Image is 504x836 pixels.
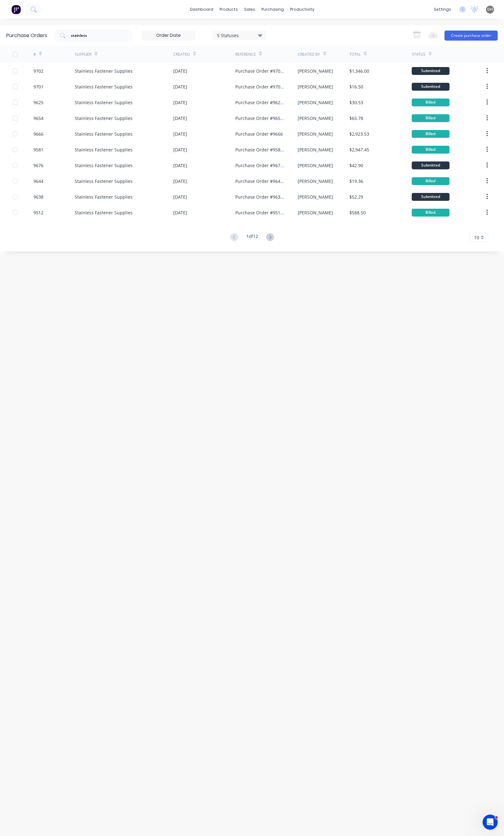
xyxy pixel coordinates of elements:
[33,162,43,169] div: 9676
[70,32,123,39] input: Search purchase orders...
[298,68,333,74] div: [PERSON_NAME]
[349,83,363,90] div: $16.50
[33,131,43,137] div: 9666
[33,115,43,121] div: 9654
[298,162,333,169] div: [PERSON_NAME]
[235,115,285,121] div: Purchase Order #9654 - Stainless Fastener Supplies
[142,31,195,40] input: Order Date
[75,146,133,153] div: Stainless Fastener Supplies
[349,99,363,106] div: $30.53
[298,115,333,121] div: [PERSON_NAME]
[6,32,47,39] div: Purchase Orders
[412,99,450,106] div: Billed
[349,162,363,169] div: $42.90
[235,178,285,184] div: Purchase Order #9644 - Stainless Fastener Supplies
[412,177,450,185] div: Billed
[235,209,285,216] div: Purchase Order #9512 - Stainless Fastener Supplies
[349,131,369,137] div: $2,923.53
[173,131,187,137] div: [DATE]
[173,68,187,74] div: [DATE]
[287,5,318,14] div: productivity
[33,146,43,153] div: 9581
[298,83,333,90] div: [PERSON_NAME]
[75,178,133,184] div: Stainless Fastener Supplies
[487,7,493,12] span: DH
[235,99,285,106] div: Purchase Order #9625 - Stainless Fastener Supplies
[75,209,133,216] div: Stainless Fastener Supplies
[412,130,450,138] div: Billed
[412,83,450,91] div: Submitted
[349,194,363,200] div: $52.29
[33,99,43,106] div: 9625
[33,52,36,57] div: #
[75,194,133,200] div: Stainless Fastener Supplies
[298,209,333,216] div: [PERSON_NAME]
[187,5,216,14] a: dashboard
[412,161,450,169] div: Submitted
[412,193,450,201] div: Submitted
[217,32,262,38] div: 5 Statuses
[173,99,187,106] div: [DATE]
[298,178,333,184] div: [PERSON_NAME]
[258,5,287,14] div: purchasing
[75,68,133,74] div: Stainless Fastener Supplies
[431,5,454,14] div: settings
[75,83,133,90] div: Stainless Fastener Supplies
[298,99,333,106] div: [PERSON_NAME]
[75,131,133,137] div: Stainless Fastener Supplies
[173,194,187,200] div: [DATE]
[483,815,498,830] iframe: Intercom live chat
[241,5,258,14] div: sales
[298,146,333,153] div: [PERSON_NAME]
[349,115,363,121] div: $65.78
[349,209,366,216] div: $588.50
[75,99,133,106] div: Stainless Fastener Supplies
[173,178,187,184] div: [DATE]
[33,68,43,74] div: 9702
[349,68,369,74] div: $1,346.00
[235,68,285,74] div: Purchase Order #9702 - Stainless Fastener Supplies
[349,178,363,184] div: $19.36
[33,83,43,90] div: 9701
[173,162,187,169] div: [DATE]
[412,209,450,217] div: Billed
[33,194,43,200] div: 9638
[412,67,450,75] div: Submitted
[474,234,479,241] span: 10
[173,209,187,216] div: [DATE]
[235,83,285,90] div: Purchase Order #9701 - Stainless Fastener Supplies
[75,162,133,169] div: Stainless Fastener Supplies
[216,5,241,14] div: products
[298,194,333,200] div: [PERSON_NAME]
[33,178,43,184] div: 9644
[235,162,285,169] div: Purchase Order #9676 - Stainless Fastener Supplies
[298,131,333,137] div: [PERSON_NAME]
[412,146,450,154] div: Billed
[246,233,258,242] div: 1 of 12
[11,5,21,14] img: Factory
[298,52,320,57] div: Created By
[349,52,361,57] div: Total
[235,194,285,200] div: Purchase Order #9638 - Stainless Fastener Supplies
[235,52,256,57] div: Reference
[173,83,187,90] div: [DATE]
[173,146,187,153] div: [DATE]
[235,131,283,137] div: Purchase Order #9666
[173,115,187,121] div: [DATE]
[173,52,190,57] div: Created
[444,31,498,41] button: Create purchase order
[412,114,450,122] div: Billed
[412,52,426,57] div: Status
[349,146,369,153] div: $2,947.45
[75,52,91,57] div: Supplier
[75,115,133,121] div: Stainless Fastener Supplies
[235,146,285,153] div: Purchase Order #9581 - Stainless Fastener Supplies
[33,209,43,216] div: 9512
